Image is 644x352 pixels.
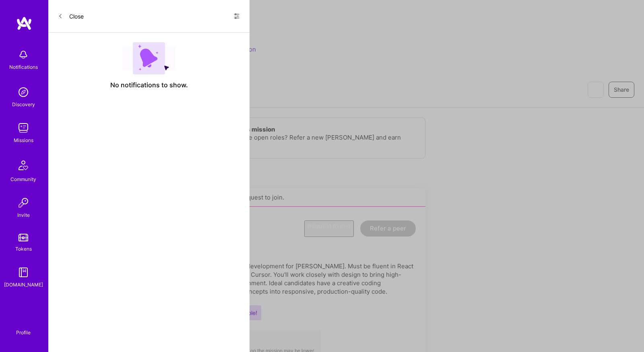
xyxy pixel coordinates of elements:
[15,264,31,280] img: guide book
[58,10,84,23] button: Close
[12,100,35,109] div: Discovery
[15,195,31,211] img: Invite
[15,47,31,63] img: bell
[110,81,188,89] span: No notifications to show.
[13,320,33,336] a: Profile
[4,280,43,289] div: [DOMAIN_NAME]
[16,328,31,336] div: Profile
[15,120,31,136] img: teamwork
[15,84,31,100] img: discovery
[15,245,32,253] div: Tokens
[122,42,175,74] img: empty
[16,16,32,31] img: logo
[10,175,36,183] div: Community
[14,156,33,175] img: Community
[19,234,28,241] img: tokens
[14,136,33,144] div: Missions
[9,63,38,71] div: Notifications
[17,211,30,219] div: Invite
